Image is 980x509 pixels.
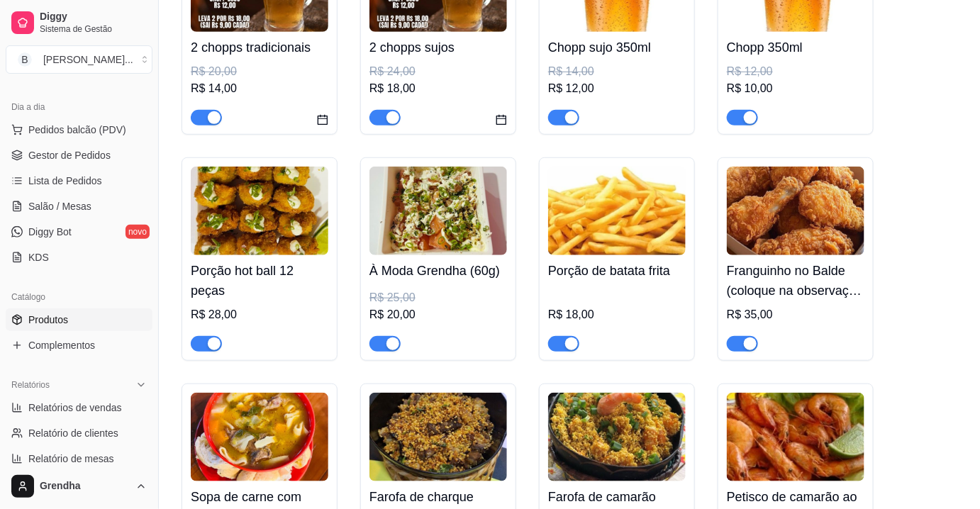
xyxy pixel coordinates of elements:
[6,422,152,444] a: Relatório de clientes
[369,63,507,80] div: R$ 24,00
[369,80,507,97] div: R$ 18,00
[6,6,152,40] a: DiggySistema de Gestão
[40,480,130,493] span: Grendha
[28,225,72,239] span: Diggy Bot
[28,250,49,264] span: KDS
[548,167,686,255] img: product-image
[191,393,328,481] img: product-image
[727,167,864,255] img: product-image
[727,393,864,481] img: product-image
[548,393,686,481] img: product-image
[727,38,864,57] h4: Chopp 350ml
[28,426,118,440] span: Relatório de clientes
[317,114,328,125] span: calendar
[6,118,152,141] button: Pedidos balcão (PDV)
[548,261,686,281] h4: Porção de batata frita
[28,313,68,327] span: Produtos
[727,306,864,323] div: R$ 35,00
[6,334,152,357] a: Complementos
[28,401,122,415] span: Relatórios de vendas
[191,261,328,301] h4: Porção hot ball 12 peças
[548,306,686,323] div: R$ 18,00
[6,195,152,218] a: Salão / Mesas
[548,38,686,57] h4: Chopp sujo 350ml
[18,52,32,67] span: B
[6,144,152,167] a: Gestor de Pedidos
[369,289,507,306] div: R$ 25,00
[191,38,328,57] h4: 2 chopps tradicionais
[11,379,50,391] span: Relatórios
[369,38,507,57] h4: 2 chopps sujos
[727,63,864,80] div: R$ 12,00
[369,167,507,255] img: product-image
[6,308,152,331] a: Produtos
[6,396,152,419] a: Relatórios de vendas
[28,338,95,352] span: Complementos
[6,469,152,503] button: Grendha
[548,63,686,80] div: R$ 14,00
[40,23,147,35] span: Sistema de Gestão
[6,45,152,74] button: Select a team
[191,80,328,97] div: R$ 14,00
[6,169,152,192] a: Lista de Pedidos
[6,220,152,243] a: Diggy Botnovo
[43,52,133,67] div: [PERSON_NAME] ...
[191,63,328,80] div: R$ 20,00
[548,80,686,97] div: R$ 12,00
[6,246,152,269] a: KDS
[369,261,507,281] h4: À Moda Grendha (60g)
[496,114,507,125] span: calendar
[369,393,507,481] img: product-image
[6,96,152,118] div: Dia a dia
[727,80,864,97] div: R$ 10,00
[40,11,147,23] span: Diggy
[191,167,328,255] img: product-image
[727,261,864,301] h4: Franguinho no Balde (coloque na observação molho barbecue ou molho rosé)
[6,447,152,470] a: Relatório de mesas
[369,306,507,323] div: R$ 20,00
[28,452,114,466] span: Relatório de mesas
[28,199,91,213] span: Salão / Mesas
[28,174,102,188] span: Lista de Pedidos
[191,306,328,323] div: R$ 28,00
[6,286,152,308] div: Catálogo
[28,123,126,137] span: Pedidos balcão (PDV)
[28,148,111,162] span: Gestor de Pedidos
